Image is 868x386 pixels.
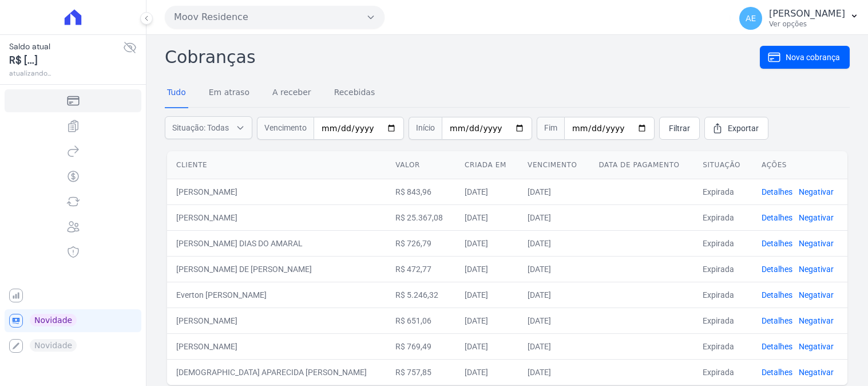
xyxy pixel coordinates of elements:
p: Ver opções [769,19,845,29]
a: Negativar [799,342,834,351]
td: [PERSON_NAME] [167,179,386,204]
a: Detalhes [762,239,792,248]
h2: Cobranças [165,44,760,70]
span: Exportar [728,123,759,134]
td: [DATE] [455,179,518,204]
td: [DEMOGRAPHIC_DATA] APARECIDA [PERSON_NAME] [167,359,386,385]
a: Em atraso [207,78,252,108]
td: Expirada [693,179,752,204]
td: Expirada [693,333,752,359]
a: Tudo [165,78,188,108]
span: Nova cobrança [786,52,840,63]
td: [DATE] [455,282,518,308]
th: Situação [693,151,752,179]
a: Recebidas [332,78,378,108]
a: Detalhes [762,290,792,300]
a: Negativar [799,265,834,274]
td: [DATE] [455,204,518,230]
td: R$ 769,49 [386,333,455,359]
td: [DATE] [518,179,589,204]
span: Novidade [30,314,77,326]
td: Expirada [693,308,752,333]
td: [DATE] [518,359,589,385]
td: Expirada [693,256,752,282]
a: Negativar [799,187,834,196]
td: Expirada [693,282,752,308]
nav: Sidebar [9,89,137,357]
td: R$ 5.246,32 [386,282,455,308]
a: Detalhes [762,316,792,325]
td: [DATE] [455,333,518,359]
a: Novidade [5,309,141,332]
td: R$ 25.367,08 [386,204,455,230]
a: Detalhes [762,187,792,196]
button: Situação: Todas [165,116,252,139]
td: [DATE] [455,359,518,385]
td: [DATE] [455,308,518,333]
td: [PERSON_NAME] [167,333,386,359]
td: [DATE] [518,308,589,333]
th: Vencimento [518,151,589,179]
span: Situação: Todas [172,122,229,133]
td: Expirada [693,230,752,256]
td: [PERSON_NAME] [167,204,386,230]
a: Detalhes [762,368,792,377]
td: R$ 651,06 [386,308,455,333]
a: Detalhes [762,213,792,222]
a: Negativar [799,239,834,248]
th: Ações [752,151,847,179]
span: R$ [...] [9,53,123,68]
a: Negativar [799,368,834,377]
td: [PERSON_NAME] DE [PERSON_NAME] [167,256,386,282]
span: Filtrar [669,123,690,134]
td: Expirada [693,204,752,230]
td: [PERSON_NAME] DIAS DO AMARAL [167,230,386,256]
td: [DATE] [518,256,589,282]
span: atualizando... [9,68,123,78]
a: Negativar [799,316,834,325]
td: R$ 472,77 [386,256,455,282]
td: [DATE] [518,230,589,256]
td: [DATE] [455,256,518,282]
th: Valor [386,151,455,179]
a: Negativar [799,290,834,300]
td: Expirada [693,359,752,385]
th: Cliente [167,151,386,179]
button: AE [PERSON_NAME] Ver opções [730,2,868,34]
a: Detalhes [762,265,792,274]
span: Vencimento [257,117,314,140]
span: Início [409,117,442,140]
a: Nova cobrança [760,46,850,69]
td: R$ 843,96 [386,179,455,204]
span: AE [746,14,756,22]
p: [PERSON_NAME] [769,8,845,19]
td: [PERSON_NAME] [167,308,386,333]
a: A receber [270,78,314,108]
td: Everton [PERSON_NAME] [167,282,386,308]
a: Detalhes [762,342,792,351]
a: Exportar [704,117,768,140]
td: R$ 726,79 [386,230,455,256]
td: [DATE] [518,333,589,359]
span: Fim [537,117,564,140]
a: Negativar [799,213,834,222]
td: [DATE] [455,230,518,256]
th: Criada em [455,151,518,179]
button: Moov Residence [165,6,385,29]
th: Data de pagamento [589,151,693,179]
td: [DATE] [518,282,589,308]
a: Filtrar [659,117,700,140]
td: R$ 757,85 [386,359,455,385]
span: Saldo atual [9,41,123,53]
td: [DATE] [518,204,589,230]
